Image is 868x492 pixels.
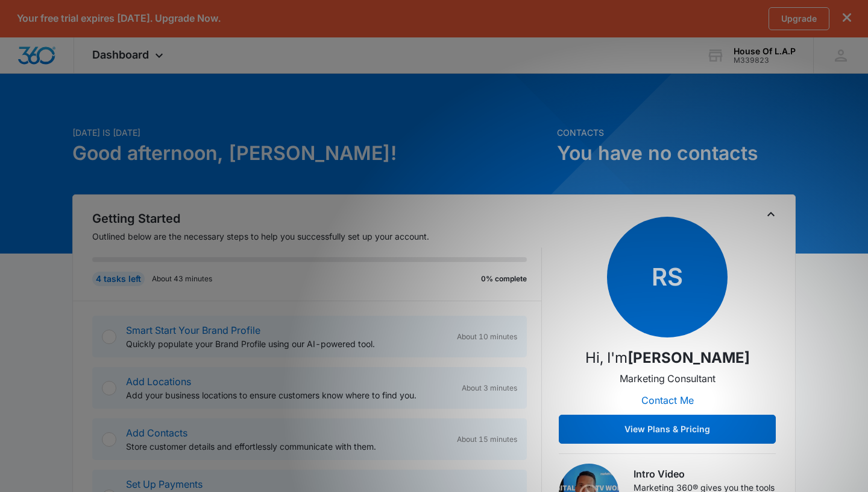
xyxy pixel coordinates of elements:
p: Add your business locations to ensure customers know where to find you. [126,389,452,401]
div: Dashboard [74,37,184,73]
span: ⊘ [13,120,18,129]
p: Store customer details and effortlessly communicate with them. [126,440,447,453]
h1: Good afternoon, [PERSON_NAME]! [72,139,550,168]
button: Contact Me [629,386,706,415]
p: Quickly populate your Brand Profile using our AI-powered tool. [126,337,447,350]
h3: Get your personalized plan [13,9,161,25]
span: About 10 minutes [457,331,517,342]
button: Toggle Collapse [764,207,778,222]
p: 0% complete [481,273,527,284]
button: dismiss this dialog [843,13,851,24]
p: About 43 minutes [152,273,212,284]
h1: You have no contacts [557,139,796,168]
a: Add Locations [126,375,191,388]
a: Hide these tips [13,120,60,129]
p: Hi, I'm [585,347,750,369]
div: 4 tasks left [92,272,145,286]
h3: Intro Video [634,467,776,481]
p: Outlined below are the necessary steps to help you successfully set up your account. [92,230,542,243]
p: Contacts [557,126,796,139]
a: Smart Start Your Brand Profile [126,324,260,336]
p: Your free trial expires [DATE]. Upgrade Now. [17,13,221,24]
span: RS [607,217,728,337]
div: account name [734,46,796,56]
a: Add Contacts [126,427,187,439]
span: About 3 minutes [462,383,517,394]
button: View Plans & Pricing [559,415,776,444]
p: Marketing Consultant [620,371,715,386]
span: Dashboard [92,48,149,61]
div: account id [734,56,796,65]
h2: Getting Started [92,209,542,228]
strong: [PERSON_NAME] [627,349,750,366]
a: Set Up Payments [126,478,203,490]
p: [DATE] is [DATE] [72,126,550,139]
span: About 15 minutes [457,434,517,445]
a: Upgrade [769,7,829,30]
p: Contact your Marketing Consultant to get your personalized marketing plan for your unique busines... [13,31,161,112]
